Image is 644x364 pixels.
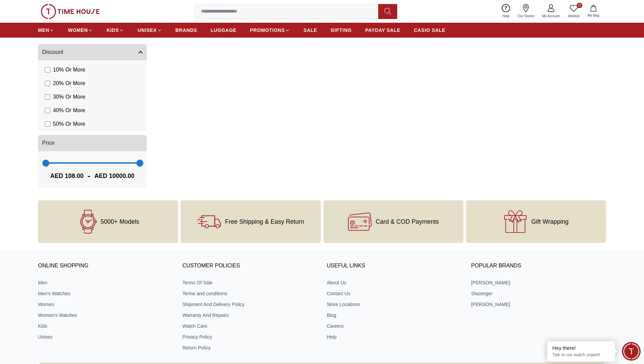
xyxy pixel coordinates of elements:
[137,27,157,34] span: UNISEX
[303,27,317,34] span: SALE
[68,24,93,36] a: WOMEN
[471,301,606,308] a: [PERSON_NAME]
[84,170,94,181] span: -
[365,24,400,36] a: PAYDAY SALE
[515,14,537,19] span: Our Stores
[45,67,50,73] input: 10% Or More
[94,171,134,181] span: AED 10000.00
[584,3,603,19] button: My Bag
[565,14,582,19] span: Wishlist
[53,106,85,115] span: 40 % Or More
[42,139,54,147] span: Price
[414,24,445,36] a: CASIO SALE
[327,333,462,340] a: Help
[53,66,85,74] span: 10 % Or More
[53,79,85,87] span: 20 % Or More
[539,14,563,19] span: My Account
[250,27,285,34] span: PROMOTIONS
[622,342,641,361] div: Chat Widget
[500,14,512,19] span: Help
[331,27,352,34] span: GIFTING
[414,27,445,34] span: CASIO SALE
[182,301,317,308] a: Shipment And Delivery Policy
[107,27,119,34] span: KIDS
[365,27,400,34] span: PAYDAY SALE
[38,27,49,34] span: MEN
[225,218,304,225] span: Free Shipping & Easy Return
[182,323,317,329] a: Watch Care
[53,93,85,101] span: 30 % Or More
[38,290,173,297] a: Men's Watches
[45,94,50,100] input: 30% Or More
[250,24,290,36] a: PROMOTIONS
[376,218,439,225] span: Card & COD Payments
[182,344,317,351] a: Return Policy
[552,352,610,358] p: Talk to our watch expert!
[327,261,462,271] h3: USEFUL LINKS
[331,24,352,36] a: GIFTING
[38,135,147,151] button: Price
[327,279,462,286] a: About Us
[38,261,173,271] h3: ONLINE SHOPPING
[38,301,173,308] a: Women
[68,27,88,34] span: WOMEN
[137,24,162,36] a: UNISEX
[585,13,602,18] span: My Bag
[176,27,197,34] span: BRANDS
[50,171,84,181] span: AED 108.00
[107,24,124,36] a: KIDS
[41,4,100,19] img: ...
[38,323,173,329] a: Kids
[45,81,50,86] input: 20% Or More
[38,333,173,340] a: Unisex
[327,312,462,319] a: Blog
[182,312,317,319] a: Warranty And Repairs
[38,312,173,319] a: Women's Watches
[45,108,50,113] input: 40% Or More
[182,333,317,340] a: Privacy Policy
[514,3,538,20] a: Our Stores
[564,3,584,20] a: 0Wishlist
[211,27,237,34] span: LUGGAGE
[471,290,606,297] a: Slazenger
[327,301,462,308] a: Store Locations
[211,24,237,36] a: LUGGAGE
[38,279,173,286] a: Men
[327,290,462,297] a: Contact Us
[182,290,317,297] a: Terms and conditions
[42,48,63,56] span: Discount
[100,218,139,225] span: 5000+ Models
[38,44,147,60] button: Discount
[498,3,514,20] a: Help
[531,218,569,225] span: Gift Wrapping
[182,261,317,271] h3: CUSTOMER POLICIES
[53,120,85,128] span: 50 % Or More
[182,279,317,286] a: Terms Of Sale
[471,279,606,286] a: [PERSON_NAME]
[176,24,197,36] a: BRANDS
[577,3,582,8] span: 0
[45,121,50,127] input: 50% Or More
[471,261,606,271] h3: Popular Brands
[38,24,54,36] a: MEN
[552,345,610,351] div: Hey there!
[303,24,317,36] a: SALE
[327,323,462,329] a: Careers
